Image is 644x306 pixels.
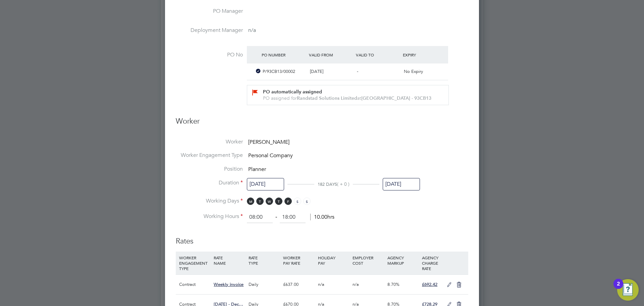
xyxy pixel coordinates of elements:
button: Open Resource Center, 2 new notifications [617,279,639,301]
span: £692.42 [422,281,437,287]
span: Planner [248,166,266,173]
div: PO Number [260,49,307,61]
input: 17:00 [280,211,306,223]
div: RATE NAME [212,252,247,269]
label: Duration [176,179,243,186]
div: 2 [617,284,620,293]
span: n/a [248,27,256,34]
label: Working Hours [176,213,243,220]
b: Randstad Solutions Limited [297,95,357,101]
h3: Worker [176,117,468,132]
div: Valid From [307,49,354,61]
h3: Rates [176,230,468,246]
span: n/a [318,281,324,287]
span: [PERSON_NAME] [248,139,289,145]
div: [DATE] [307,66,354,77]
label: PO Manager [176,8,243,15]
div: Contract [177,275,212,294]
span: F [284,198,292,205]
span: ( + 0 ) [337,181,350,187]
span: T [256,198,264,205]
span: S [303,198,311,205]
div: P/93CB13/00002 [260,66,307,77]
input: Select one [383,178,420,190]
span: M [247,198,254,205]
label: Position [176,166,243,173]
div: WORKER PAY RATE [281,252,316,269]
input: 08:00 [247,211,273,223]
div: WORKER ENGAGEMENT TYPE [177,252,212,274]
label: Deployment Manager [176,27,243,34]
div: AGENCY MARKUP [386,252,420,269]
span: Personal Company [248,152,293,159]
span: 10.00hrs [310,214,334,220]
div: PO assigned for at [263,95,440,101]
div: HOLIDAY PAY [316,252,351,269]
b: PO automatically assigned [263,89,322,95]
div: Expiry [401,49,448,61]
div: Valid To [354,49,401,61]
span: T [275,198,282,205]
div: £637.00 [281,275,316,294]
b: [GEOGRAPHIC_DATA] - 93CB13 [361,95,431,101]
label: Worker [176,138,243,145]
div: No Expiry [401,66,448,77]
div: EMPLOYER COST [351,252,385,269]
span: 182 DAYS [318,181,337,187]
div: Daily [247,275,281,294]
label: Worker Engagement Type [176,152,243,159]
label: PO No [176,51,243,58]
span: ‐ [274,214,278,220]
span: 8.70% [387,281,399,287]
span: S [294,198,301,205]
div: - [354,66,401,77]
input: Select one [247,178,284,190]
span: n/a [353,281,359,287]
span: Weekly invoice [214,281,244,287]
div: RATE TYPE [247,252,281,269]
label: Working Days [176,198,243,205]
span: W [266,198,273,205]
div: AGENCY CHARGE RATE [420,252,443,274]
